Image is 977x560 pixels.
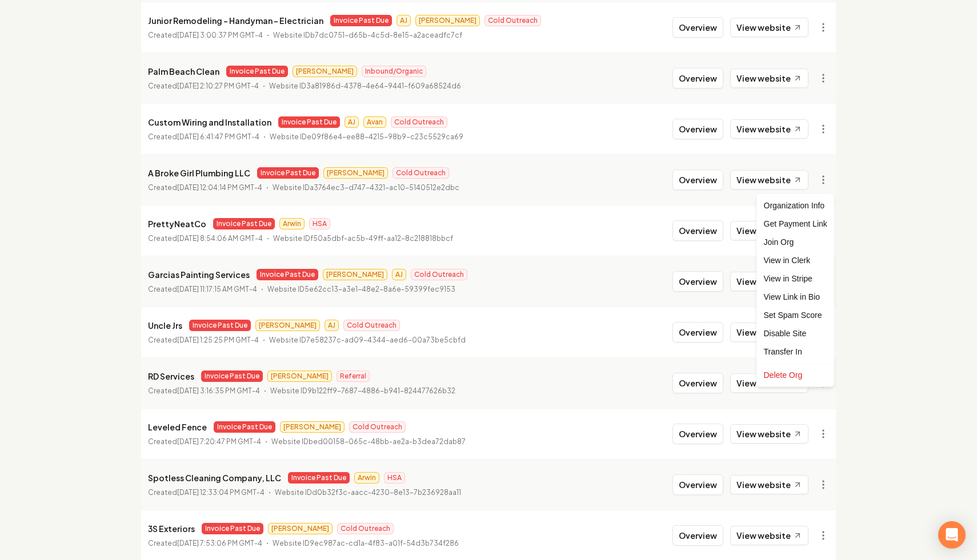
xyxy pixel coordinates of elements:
[672,119,723,139] button: Overview
[392,269,406,280] span: AJ
[257,167,319,179] span: Invoice Past Due
[148,182,262,194] p: Created
[730,424,808,444] a: View website
[759,343,832,361] div: Transfer In
[189,320,251,331] span: Invoice Past Due
[177,183,262,192] time: [DATE] 12:04:14 PM GMT-4
[672,525,723,546] button: Overview
[759,324,832,343] div: Disable Site
[269,335,466,346] p: Website ID 7e58237c-ad09-4344-aed6-00a73be5cbfd
[268,523,333,534] span: [PERSON_NAME]
[148,420,207,434] p: Leveled Fence
[309,218,330,229] span: HSA
[759,269,832,288] a: View in Stripe
[148,14,323,27] p: Junior Remodeling - Handyman - Electrician
[672,170,723,190] button: Overview
[148,284,257,295] p: Created
[672,424,723,444] button: Overview
[273,233,453,244] p: Website ID f50a5dbf-ac5b-49ff-aa12-8c218818bbcf
[337,370,370,382] span: Referral
[148,131,259,143] p: Created
[148,522,195,535] p: 3S Exteriors
[148,471,281,485] p: Spotless Cleaning Company, LLC
[730,69,808,88] a: View website
[148,487,265,498] p: Created
[759,196,832,215] div: Organization Info
[255,320,320,331] span: [PERSON_NAME]
[148,268,250,281] p: Garcias Painting Services
[148,385,260,397] p: Created
[672,373,723,393] button: Overview
[177,285,257,293] time: [DATE] 11:17:15 AM GMT-4
[214,421,275,433] span: Invoice Past Due
[273,538,459,549] p: Website ID 9ec987ac-cd1a-4f83-a01f-54d3b734f286
[672,322,723,343] button: Overview
[148,436,261,448] p: Created
[349,421,406,433] span: Cold Outreach
[337,523,394,534] span: Cold Outreach
[270,385,455,397] p: Website ID 9b122ff9-7687-4886-b941-824477626b32
[148,80,259,92] p: Created
[202,523,263,534] span: Invoice Past Due
[354,472,379,484] span: Arwin
[226,66,288,77] span: Invoice Past Due
[177,437,261,446] time: [DATE] 7:20:47 PM GMT-4
[384,472,405,484] span: HSA
[177,132,259,141] time: [DATE] 6:41:47 PM GMT-4
[672,220,723,241] button: Overview
[730,526,808,545] a: View website
[393,167,449,179] span: Cold Outreach
[759,288,832,306] a: View Link in Bio
[177,336,259,344] time: [DATE] 1:25:25 PM GMT-4
[730,221,808,240] a: View website
[213,218,275,229] span: Invoice Past Due
[730,18,808,37] a: View website
[177,82,259,90] time: [DATE] 2:10:27 PM GMT-4
[759,215,832,233] div: Get Payment Link
[415,15,480,26] span: [PERSON_NAME]
[273,30,462,41] p: Website ID b7dc0751-d65b-4c5d-8e15-a2aceadfc7cf
[280,421,345,433] span: [PERSON_NAME]
[148,538,262,549] p: Created
[730,170,808,190] a: View website
[293,66,357,77] span: [PERSON_NAME]
[201,370,263,382] span: Invoice Past Due
[148,217,206,231] p: PrettyNeatCo
[343,320,400,331] span: Cold Outreach
[323,269,387,280] span: [PERSON_NAME]
[330,15,392,26] span: Invoice Past Due
[759,251,832,269] a: View in Clerk
[275,487,461,498] p: Website ID d0b32f3c-aacc-4230-8e13-7b236928aa11
[672,271,723,292] button: Overview
[269,80,461,92] p: Website ID 3a81986d-4378-4e64-9441-f609a68524d6
[257,269,318,280] span: Invoice Past Due
[672,17,723,38] button: Overview
[730,373,808,393] a: View website
[672,474,723,495] button: Overview
[323,167,388,179] span: [PERSON_NAME]
[177,234,263,243] time: [DATE] 8:54:06 AM GMT-4
[278,116,340,128] span: Invoice Past Due
[411,269,467,280] span: Cold Outreach
[148,233,263,244] p: Created
[279,218,305,229] span: Arwin
[325,320,339,331] span: AJ
[271,436,466,448] p: Website ID bed00158-065c-48bb-ae2a-b3dea72dab87
[148,115,271,129] p: Custom Wiring and Installation
[148,369,194,383] p: RD Services
[485,15,541,26] span: Cold Outreach
[148,166,250,180] p: A Broke Girl Plumbing LLC
[672,68,723,88] button: Overview
[391,116,447,128] span: Cold Outreach
[730,323,808,342] a: View website
[148,319,182,332] p: Uncle Jrs
[148,335,259,346] p: Created
[177,488,265,497] time: [DATE] 12:33:04 PM GMT-4
[730,119,808,139] a: View website
[177,31,263,39] time: [DATE] 3:00:37 PM GMT-4
[273,182,459,194] p: Website ID a3764ec3-d747-4321-ac10-5140512e2dbc
[267,284,455,295] p: Website ID 5e62cc13-a3e1-48e2-8a6e-59399fec9153
[759,233,832,251] div: Join Org
[177,539,262,547] time: [DATE] 7:53:06 PM GMT-4
[288,472,350,484] span: Invoice Past Due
